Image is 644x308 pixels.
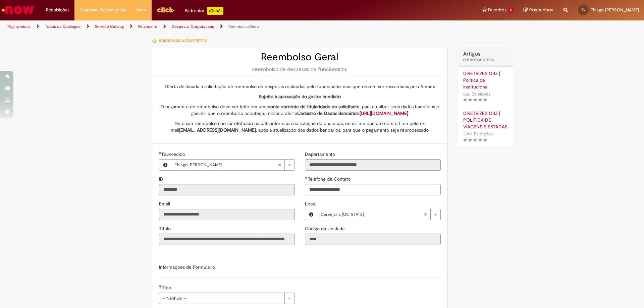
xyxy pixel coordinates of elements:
[159,103,441,117] p: O pagamento do reembolso deve ser feito em uma , para atualizar seus dados bancários e garantir q...
[159,176,165,182] label: Somente leitura - ID
[305,151,336,158] label: Somente leitura - Departamento
[159,38,207,44] span: Adicionar a Favoritos
[95,24,124,29] a: Service Catalog
[46,7,69,13] span: Requisições
[207,7,223,15] p: +GenAi
[179,127,256,133] strong: [EMAIL_ADDRESS][DOMAIN_NAME]
[175,160,278,170] span: Thiago [PERSON_NAME]
[157,5,175,15] img: click_logo_yellow_360x200.png
[305,209,317,220] button: Local, Visualizar este registro Cervejaria Colorado
[1,3,35,17] img: ServiceNow
[274,160,284,170] abbr: Limpar campo Favorecido
[305,176,308,179] span: Obrigatório Preenchido
[162,151,186,157] span: Necessários - Favorecido
[529,7,553,13] span: Rascunhos
[463,131,493,137] span: 3997 Exibições
[317,209,440,220] a: Cervejaria [US_STATE]Limpar campo Local
[305,151,336,157] span: Somente leitura - Departamento
[159,225,172,232] label: Somente leitura - Título
[159,264,215,270] label: Informações de Formulário
[171,160,294,170] a: Thiago [PERSON_NAME]Limpar campo Favorecido
[463,110,508,130] a: DIRETRIZES OBZ | POLÍTICA DE VIAGENS E ESTADAS
[305,226,346,232] span: Somente leitura - Código da Unidade
[162,285,172,291] span: Tipo
[79,7,126,13] span: Despesas Corporativas
[185,7,223,15] div: Padroniza
[492,89,496,99] span: •
[159,176,165,182] span: Somente leitura - ID
[463,51,508,63] h3: Artigos relacionados
[305,159,441,171] input: Departamento
[159,120,441,133] p: Se o seu reembolso não for efetuado na data informada na solução do chamado, entrar em contato co...
[420,209,430,220] abbr: Limpar campo Local
[159,52,441,63] h2: Reembolso Geral
[5,20,424,33] ul: Trilhas de página
[152,34,211,48] button: Adicionar a Favoritos
[297,110,408,116] strong: Cadastro de Dados Bancários:
[159,151,162,154] span: Obrigatório Preenchido
[463,70,508,90] a: DIRETRIZES OBZ | Política de Institucional
[508,8,514,13] span: 5
[360,110,408,116] a: [URL][DOMAIN_NAME]
[138,24,157,29] a: Financeiro
[159,83,441,90] p: Oferta destinada à solicitação de reembolso de despesas realizadas pelo funcionário, mas que deve...
[524,7,553,13] a: Rascunhos
[159,209,295,220] input: Email
[7,24,31,29] a: Página inicial
[305,201,318,207] span: Local
[268,104,360,110] strong: conta corrente de titularidade do solicitante
[581,8,586,12] span: TV
[159,234,295,245] input: Título
[136,7,147,13] span: More
[162,293,281,304] span: -- Nenhum --
[159,200,171,207] label: Somente leitura - Email
[305,225,346,232] label: Somente leitura - Código da Unidade
[591,7,639,13] span: Thiago [PERSON_NAME]
[305,234,441,245] input: Código da Unidade
[494,129,498,138] span: •
[305,184,441,195] input: Telefone de Contato
[259,94,341,100] strong: Sujeito à aprovação do gestor imediato
[159,285,162,288] span: Necessários
[463,91,490,97] span: 826 Exibições
[159,226,172,232] span: Somente leitura - Título
[45,24,80,29] a: Todos os Catálogos
[159,160,171,170] button: Favorecido, Visualizar este registro Thiago Carlos Da Silva Vieira
[228,24,260,29] a: Reembolso Geral
[308,176,352,182] span: Telefone de Contato
[321,209,424,220] span: Cervejaria [US_STATE]
[159,66,441,73] div: Reembolso de despesas de funcionários
[172,24,214,29] a: Despesas Corporativas
[159,184,295,195] input: ID
[488,7,506,13] span: Favoritos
